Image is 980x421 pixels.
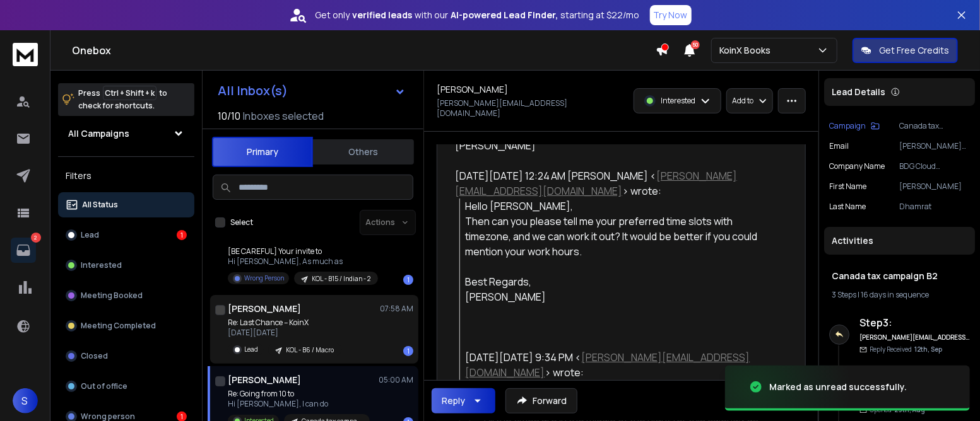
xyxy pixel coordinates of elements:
[861,289,929,300] span: 16 days in sequence
[353,9,413,21] strong: verified leads
[853,38,958,63] button: Get Free Credits
[81,321,156,331] p: Meeting Completed
[914,345,942,354] span: 12th, Sep
[58,253,194,278] button: Interested
[824,227,975,255] div: Activities
[466,350,777,380] div: [DATE][DATE] 9:34 PM < > wrote:
[313,138,414,166] button: Others
[312,274,370,284] p: KOL - B15 / Indian - 2
[466,199,777,214] div: Hello [PERSON_NAME],
[228,246,378,257] p: [BE CAREFUL] Your invite to
[870,345,942,354] p: Reply Received
[31,233,41,243] p: 2
[832,289,856,300] span: 3 Steps
[13,388,38,413] button: S
[230,217,253,228] label: Select
[212,137,313,167] button: Primary
[432,388,495,413] button: Reply
[403,346,413,356] div: 1
[829,182,866,192] p: First Name
[11,238,36,263] a: 2
[228,374,301,386] h1: [PERSON_NAME]
[466,214,777,274] div: Then can you please tell me your preferred time slots with timezone, and we can work it out? It w...
[654,9,688,21] p: Try Now
[505,388,577,413] button: Forward
[244,274,284,283] p: Wrong Person
[208,78,416,103] button: All Inbox(s)
[832,86,885,98] p: Lead Details
[832,290,967,300] div: |
[732,96,753,106] p: Add to
[442,395,465,407] div: Reply
[829,121,880,131] button: Campaign
[58,222,194,248] button: Lead1
[58,283,194,308] button: Meeting Booked
[899,182,970,192] p: [PERSON_NAME]
[177,230,187,240] div: 1
[81,291,143,301] p: Meeting Booked
[455,168,777,199] div: [DATE][DATE] 12:24 AM [PERSON_NAME] < > wrote:
[403,275,413,285] div: 1
[829,141,849,151] p: Email
[58,167,194,185] h3: Filters
[455,138,777,153] div: [PERSON_NAME]
[829,161,885,171] p: Company Name
[899,121,970,131] p: Canada tax campaign B2
[286,345,334,355] p: KOL - B6 / Macro
[466,289,777,304] div: [PERSON_NAME]
[899,161,970,171] p: BDG Cloud Accountants LLP
[218,108,240,124] span: 10 / 10
[58,192,194,217] button: All Status
[437,98,618,118] p: [PERSON_NAME][EMAIL_ADDRESS][DOMAIN_NAME]
[661,96,695,106] p: Interested
[769,381,907,393] div: Marked as unread successfully.
[82,200,118,210] p: All Status
[58,313,194,338] button: Meeting Completed
[451,9,558,21] strong: AI-powered Lead Finder,
[103,86,156,100] span: Ctrl + Shift + k
[228,328,341,338] p: [DATE][DATE]
[228,318,341,328] p: Re: Last Chance – KoinX
[899,202,970,212] p: Dhamrat
[81,351,108,361] p: Closed
[228,399,370,409] p: Hi [PERSON_NAME], I can do
[879,44,949,57] p: Get Free Credits
[228,389,370,399] p: Re: Going from 10 to
[379,375,413,385] p: 05:00 AM
[437,83,508,96] h1: [PERSON_NAME]
[466,350,750,379] a: [PERSON_NAME][EMAIL_ADDRESS][DOMAIN_NAME]
[859,315,970,330] h6: Step 3 :
[58,374,194,399] button: Out of office
[832,270,967,282] h1: Canada tax campaign B2
[228,303,301,315] h1: [PERSON_NAME]
[719,44,776,57] p: KoinX Books
[58,121,194,146] button: All Campaigns
[243,108,324,124] h3: Inboxes selected
[244,345,258,354] p: Lead
[829,202,866,212] p: Last Name
[228,257,378,267] p: Hi [PERSON_NAME], As much as
[78,87,167,112] p: Press to check for shortcuts.
[380,304,413,314] p: 07:58 AM
[650,5,692,25] button: Try Now
[72,43,656,58] h1: Onebox
[859,333,970,342] h6: [PERSON_NAME][EMAIL_ADDRESS][DOMAIN_NAME]
[691,40,700,49] span: 50
[218,84,288,97] h1: All Inbox(s)
[829,121,866,131] p: Campaign
[81,381,127,391] p: Out of office
[899,141,970,151] p: [PERSON_NAME][EMAIL_ADDRESS][DOMAIN_NAME]
[81,260,122,270] p: Interested
[13,43,38,66] img: logo
[58,343,194,369] button: Closed
[316,9,640,21] p: Get only with our starting at $22/mo
[466,274,777,289] div: Best Regards,
[81,230,99,240] p: Lead
[68,127,129,140] h1: All Campaigns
